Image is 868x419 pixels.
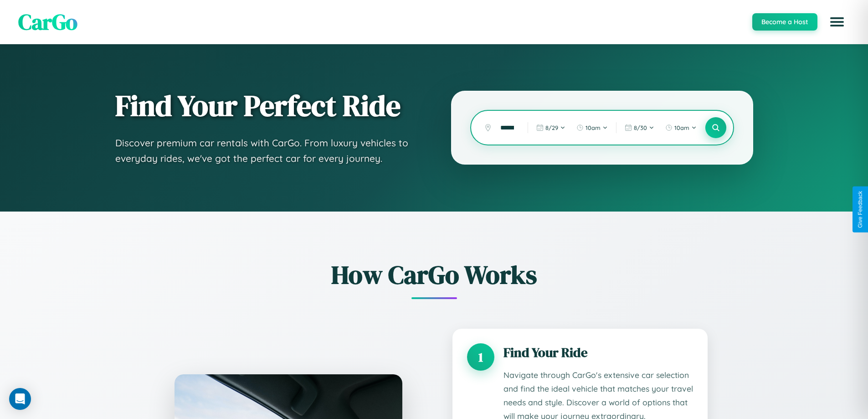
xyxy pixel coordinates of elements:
span: 8 / 30 [634,124,647,131]
button: Open menu [824,9,850,35]
h2: How CarGo Works [161,257,708,292]
span: 10am [586,124,601,131]
div: 1 [467,343,494,371]
button: 8/29 [532,120,570,135]
div: Open Intercom Messenger [9,388,31,410]
h1: Find Your Perfect Ride [115,90,415,122]
button: 10am [572,120,612,135]
button: 10am [661,120,701,135]
button: 8/30 [620,120,659,135]
div: Give Feedback [857,191,863,228]
h3: Find Your Ride [503,343,693,362]
button: Become a Host [752,13,817,31]
span: CarGo [18,7,77,37]
span: 10am [674,124,689,131]
span: 8 / 29 [545,124,558,131]
p: Discover premium car rentals with CarGo. From luxury vehicles to everyday rides, we've got the pe... [115,135,415,166]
